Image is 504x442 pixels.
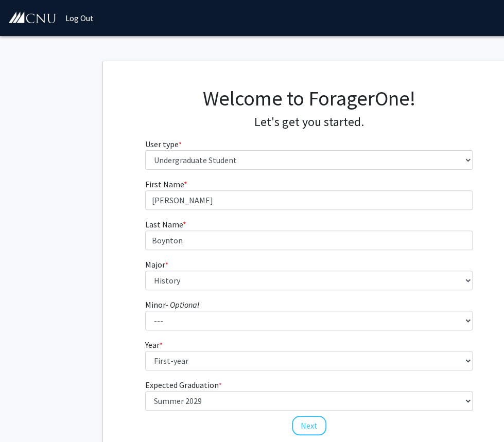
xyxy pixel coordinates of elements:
[145,138,182,150] label: User type
[292,416,326,435] button: Next
[145,179,184,189] span: First Name
[8,11,57,24] img: Christopher Newport University Logo
[145,379,222,391] label: Expected Graduation
[145,258,168,271] label: Major
[145,298,199,311] label: Minor
[145,339,163,351] label: Year
[166,299,199,310] i: - Optional
[8,396,44,434] iframe: Chat
[145,86,473,111] h1: Welcome to ForagerOne!
[145,219,183,229] span: Last Name
[145,115,473,130] h4: Let's get you started.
